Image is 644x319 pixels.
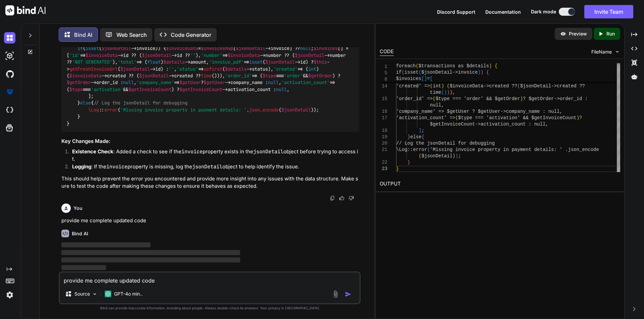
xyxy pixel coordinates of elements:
span: ( [419,153,421,159]
span: 'activation_count' [281,80,330,86]
span: Documentation [485,9,521,15]
code: invoice [106,163,127,170]
span: 'Missing invoice property in payment details: ' [120,107,247,113]
span: ( [455,115,458,121]
img: darkAi-studio [4,50,15,62]
p: Run [606,30,615,37]
img: icon [345,291,352,298]
p: Bind AI [74,31,92,39]
span: ‌ [61,250,240,255]
span: ) [489,63,492,69]
span: = [427,76,430,81]
span: ( [416,63,418,69]
span: ( [401,70,404,75]
span: $getOrder [67,80,91,86]
img: darkChat [4,32,15,44]
span: $transactions as $details [419,63,489,69]
span: json_encode [568,147,599,152]
div: 16 [380,108,387,115]
p: Web Search [116,31,147,39]
span: error [104,107,118,113]
p: Source [74,291,90,297]
span: 'number' [201,52,222,58]
li: : Added a check to see if the property exists in the object before trying to access it. [67,148,359,163]
span: ( [517,83,520,89]
img: preview [560,31,566,37]
span: $jsonDetail [281,107,311,113]
img: cloudideIcon [4,104,15,116]
span: ) [497,77,500,82]
span: foreach [396,63,416,69]
span: ) [444,90,446,95]
span: >company_name : null, [503,109,562,114]
span: ) [447,90,449,95]
span: [ [430,76,432,81]
span: '' [190,52,196,58]
span: $jsonDetail [142,52,171,58]
div: 23 [380,166,387,172]
span: Dark mode [531,8,556,15]
span: $jsonDetail->invoice [421,70,478,75]
code: ( ) { = ( ->payment_details); ( ( ->invoice)) { = [ ->invoice] ?? ; [] = [ => ->id ?? ( ->id ?? )... [67,31,351,127]
span: 'created' => [396,83,430,89]
img: settings [4,289,15,301]
code: jsonDetail [253,148,283,155]
span: FileName [591,49,612,55]
span: 'id' [69,52,80,58]
span: $invoiceData->created ?? [449,83,517,89]
p: Preview [569,30,587,37]
span: isset [249,59,263,65]
span: ) [441,83,444,89]
span: ; [458,153,461,159]
span: if [396,70,402,75]
span: 'company_name' => $getUser ? $getUser- [396,109,503,114]
span: ) [449,90,452,95]
span: ‌ [61,265,106,270]
span: int [433,83,441,89]
span: $getInvoiceCount [179,86,222,92]
img: copy [330,195,335,201]
span: } [407,134,410,140]
span: ) [576,115,579,121]
span: ] [419,128,421,133]
span: } [396,166,399,171]
img: githubDark [4,68,15,80]
img: Bind AI [5,5,46,15]
div: 20 [380,140,387,147]
span: null, [430,102,444,108]
h6: Bind AI [72,230,88,237]
span: ( [433,96,435,101]
span: 8 [380,76,387,83]
span: float [147,59,161,65]
span: 'activation' [91,86,123,92]
span: $jsonDetail [139,73,169,79]
strong: Logging [72,163,91,170]
span: 'NOT GENERATED' [72,59,112,65]
span: $getUser [204,80,225,86]
span: // Log the jsonDetail for debugging [94,100,187,106]
span: 'Missing invoice property in payment details: ' . [430,147,568,152]
span: $getInvoiceCount->activation_count : null, [430,122,548,127]
span: $jsonDetail [236,46,265,52]
span: $invoiceData [228,52,260,58]
span: $jsonDetail [421,153,452,159]
span: $jsonDetail [265,59,295,65]
span: 'activation_count' => [396,115,455,121]
span: 1 [380,64,387,70]
span: $this [314,59,327,65]
div: 15 [380,96,387,102]
span: { [421,134,424,140]
span: $type === 'order' && $getOrder [435,96,520,101]
div: CODE [380,48,394,56]
span: else [410,134,422,140]
img: premium [4,86,15,98]
h3: Key Changes Made: [61,138,359,145]
p: Code Generator [171,31,211,39]
span: ‌ [61,242,151,247]
span: json_encode [249,107,279,113]
span: ) [455,153,458,159]
h6: You [73,205,83,212]
span: 'status' => ucfirst [396,77,450,82]
span: $details->status [452,77,497,82]
span: } [407,160,410,165]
